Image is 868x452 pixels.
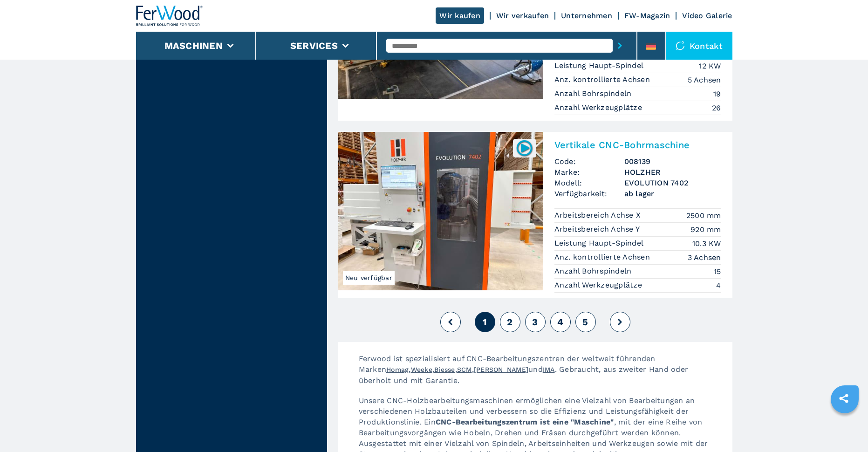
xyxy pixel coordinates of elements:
p: Anzahl Bohrspindeln [554,89,634,99]
a: SCM [457,366,472,373]
em: 12 KW [699,61,721,71]
strong: CNC-Bearbeitungszentrum ist eine "Maschine" [436,418,614,426]
button: Maschinen [164,40,223,51]
a: Video Galerie [682,11,732,20]
h3: 008139 [624,156,721,167]
span: Verfügbarkeit: [554,188,624,199]
a: Wir kaufen [436,7,484,24]
div: Kontakt [666,32,732,60]
a: Unternehmen [561,11,612,20]
button: 2 [500,312,520,332]
p: Anzahl Werkzeugplätze [554,280,645,290]
p: Anz. kontrollierte Achsen [554,252,653,262]
em: 4 [716,280,721,291]
img: Kontakt [676,41,685,50]
button: 4 [550,312,571,332]
p: Leistung Haupt-Spindel [554,238,646,248]
button: submit-button [613,35,627,56]
em: 2500 mm [686,210,721,221]
a: Homag [386,366,409,373]
a: FW-Magazin [624,11,670,20]
iframe: Chat [828,410,861,445]
button: 3 [525,312,546,332]
p: Ferwood ist spezialisiert auf CNC-Bearbeitungszentren der weltweit führenden Marken , , , , und .... [349,353,732,395]
h3: EVOLUTION 7402 [624,178,721,188]
button: 5 [575,312,596,332]
span: 5 [582,316,588,328]
p: Leistung Haupt-Spindel [554,61,646,71]
a: sharethis [832,387,855,410]
em: 3 Achsen [688,252,721,263]
p: Anz. kontrollierte Achsen [554,75,653,85]
a: IMA [543,366,555,373]
a: Vertikale CNC-Bohrmaschine HOLZHER EVOLUTION 7402Neu verfügbar008139Vertikale CNC-BohrmaschineCod... [338,132,732,298]
button: Services [290,40,338,51]
span: 4 [557,316,563,328]
em: 26 [712,103,721,113]
span: 2 [507,316,513,328]
em: 5 Achsen [688,75,721,85]
span: Neu verfügbar [343,271,395,285]
p: Anzahl Bohrspindeln [554,266,634,276]
a: Weeke [411,366,432,373]
span: 3 [532,316,538,328]
em: 920 mm [690,224,721,235]
span: Marke: [554,167,624,178]
p: Arbeitsbereich Achse Y [554,224,642,234]
span: Code: [554,156,624,167]
a: [PERSON_NAME] [474,366,528,373]
em: 15 [714,266,721,277]
h3: HOLZHER [624,167,721,178]
h2: Vertikale CNC-Bohrmaschine [554,139,721,151]
p: Anzahl Werkzeugplätze [554,103,645,113]
span: ab lager [624,188,721,199]
img: Ferwood [136,6,203,26]
p: Arbeitsbereich Achse X [554,210,643,220]
img: Vertikale CNC-Bohrmaschine HOLZHER EVOLUTION 7402 [338,132,543,290]
a: Wir verkaufen [496,11,549,20]
img: 008139 [515,139,533,157]
button: 1 [475,312,495,332]
em: 10.3 KW [692,238,721,249]
span: 1 [483,316,487,328]
span: Modell: [554,178,624,188]
a: Biesse [434,366,455,373]
em: 19 [713,89,721,99]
